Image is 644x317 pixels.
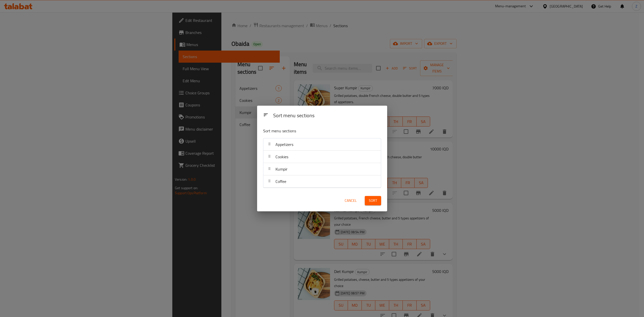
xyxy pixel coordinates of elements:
[275,141,293,148] span: Appetizers
[275,153,288,161] span: Cookies
[343,196,359,205] button: Cancel
[345,197,357,204] span: Cancel
[263,163,381,175] div: Kumpir
[369,197,377,204] span: Sort
[365,196,381,205] button: Sort
[263,175,381,188] div: Coffee
[275,165,288,173] span: Kumpir
[275,178,286,185] span: Coffee
[263,151,381,163] div: Cookies
[263,128,357,134] p: Sort menu sections
[271,110,383,122] div: Sort menu sections
[263,138,381,151] div: Appetizers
